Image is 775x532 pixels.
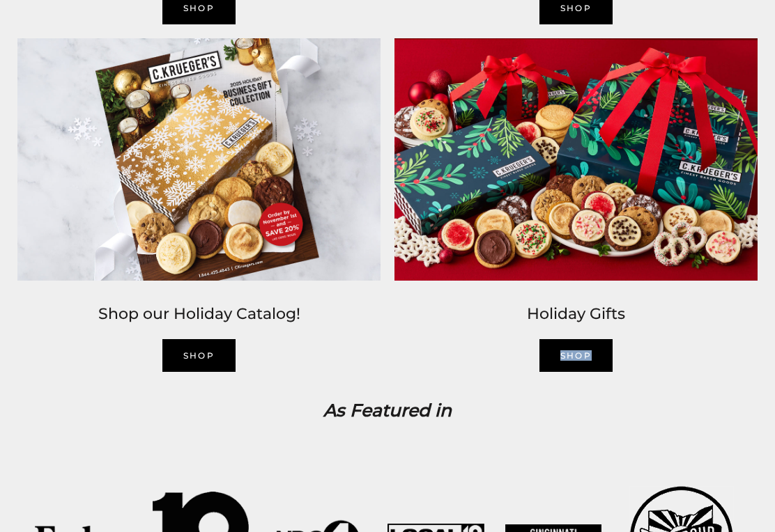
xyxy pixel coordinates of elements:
[539,339,613,372] a: SHOP
[394,302,758,327] h2: Holiday Gifts
[11,479,144,521] iframe: Sign Up via Text for Offers
[17,302,381,327] h2: Shop our Holiday Catalog!
[162,339,236,372] a: SHOP
[323,400,452,421] strong: As Featured in
[10,31,387,287] img: C.Krueger’s image
[387,31,765,287] img: C.Krueger’s image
